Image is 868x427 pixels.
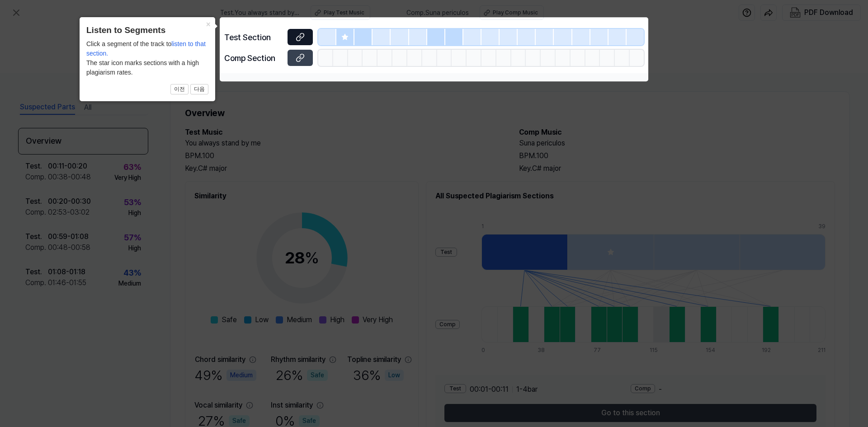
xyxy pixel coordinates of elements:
[86,39,208,77] div: Click a segment of the track to The star icon marks sections with a high plagiarism rates.
[190,84,208,95] button: 다음
[86,24,208,37] header: Listen to Segments
[224,52,282,64] div: Comp Section
[201,17,215,30] button: Close
[224,31,282,43] div: Test Section
[170,84,189,95] button: 이전
[86,40,206,57] span: listen to that section.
